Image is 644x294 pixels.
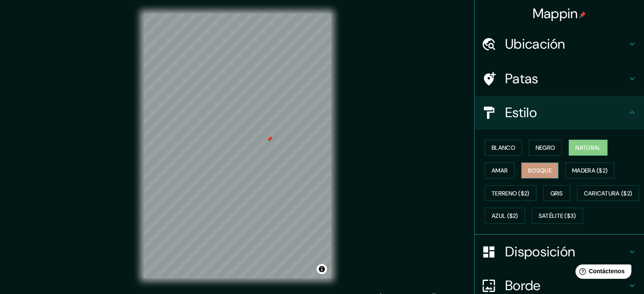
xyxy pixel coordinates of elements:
div: Patas [475,62,644,96]
div: Disposición [475,235,644,269]
button: Activar o desactivar atribución [317,264,327,274]
button: Madera ($2) [565,162,614,179]
font: Madera ($2) [572,167,608,174]
font: Estilo [505,104,537,121]
iframe: Lanzador de widgets de ayuda [569,261,635,285]
font: Caricatura ($2) [584,190,633,197]
font: Amar [492,167,508,174]
font: Satélite ($3) [539,212,576,220]
font: Negro [536,144,556,151]
button: Amar [485,162,514,179]
button: Azul ($2) [485,208,525,224]
font: Terreno ($2) [492,190,530,197]
font: Natural [575,144,601,151]
button: Gris [543,185,570,201]
font: Gris [550,190,563,197]
font: Bosque [528,167,552,174]
button: Caricatura ($2) [577,185,639,201]
div: Ubicación [475,27,644,61]
button: Satélite ($3) [532,208,583,224]
canvas: Mapa [144,14,331,278]
button: Blanco [485,140,522,156]
div: Estilo [475,96,644,129]
button: Natural [569,140,608,156]
font: Ubicación [505,35,565,53]
button: Negro [529,140,562,156]
img: pin-icon.png [579,11,586,18]
button: Terreno ($2) [485,185,536,201]
font: Azul ($2) [492,212,518,220]
font: Blanco [492,144,515,151]
font: Disposición [505,243,575,261]
font: Patas [505,70,539,88]
font: Mappin [533,5,578,22]
button: Bosque [521,162,558,179]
